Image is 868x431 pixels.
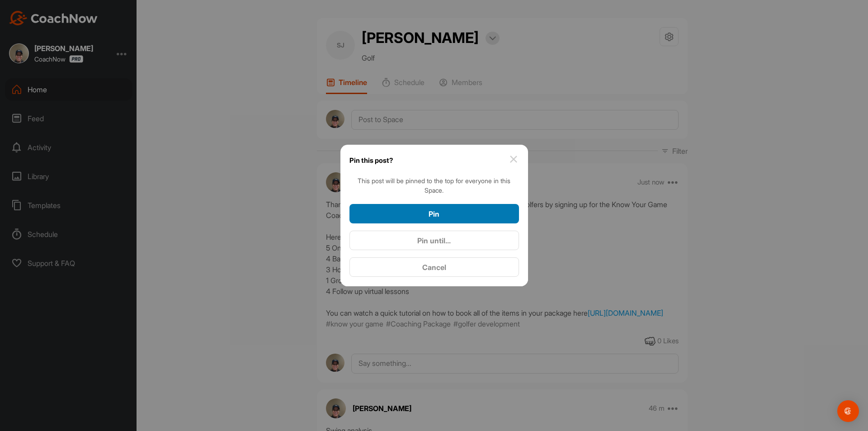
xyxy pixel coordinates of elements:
button: Pin until... [349,231,519,250]
span: Cancel [422,263,446,272]
button: Pin [349,204,519,223]
img: close [508,154,519,165]
div: This post will be pinned to the top for everyone in this Space. [349,176,519,195]
h1: Pin this post? [349,154,393,167]
div: Open Intercom Messenger [837,400,859,422]
span: Pin until... [417,236,451,245]
button: Cancel [349,257,519,277]
span: Pin [429,209,439,218]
